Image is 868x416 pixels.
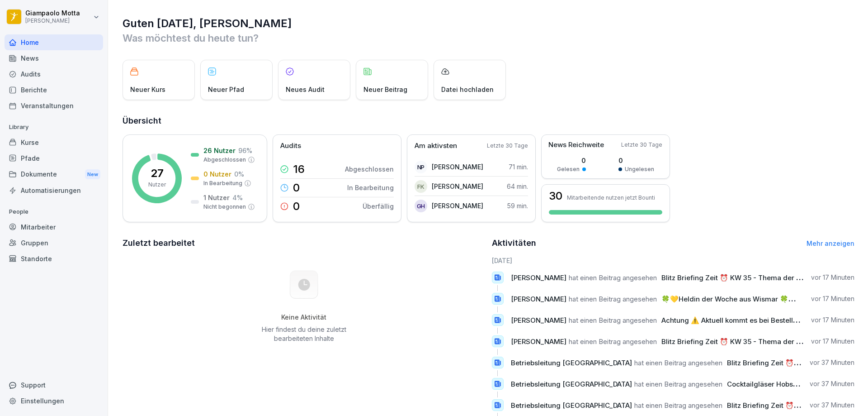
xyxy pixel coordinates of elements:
p: Letzte 30 Tage [487,142,528,150]
p: Hier findest du deine zuletzt bearbeiteten Inhalte [258,325,349,343]
h1: Guten [DATE], [PERSON_NAME] [123,16,854,31]
p: Gelesen [557,165,580,173]
p: [PERSON_NAME] [25,18,80,24]
p: 1 Nutzer [203,193,230,202]
a: Mitarbeiter [5,219,103,235]
span: hat einen Beitrag angesehen [569,273,657,282]
p: 0 [293,182,300,193]
p: People [5,205,103,219]
span: hat einen Beitrag angesehen [634,359,722,367]
p: vor 37 Minuten [810,401,854,410]
span: hat einen Beitrag angesehen [569,337,657,346]
div: GH [415,200,427,212]
a: Berichte [5,82,103,98]
a: Home [5,34,103,50]
p: News Reichweite [548,140,604,150]
p: vor 17 Minuten [811,273,854,282]
p: Nicht begonnen [203,203,246,211]
p: Giampaolo Motta [25,10,80,17]
a: Pfade [5,150,103,166]
a: Audits [5,66,103,82]
p: 16 [293,164,305,175]
p: Überfällig [363,201,394,211]
a: DokumenteNew [5,166,103,183]
span: [PERSON_NAME] [511,273,566,282]
a: Veranstaltungen [5,98,103,114]
p: 71 min. [509,162,528,172]
p: 0 [293,201,300,212]
p: Nutzer [148,181,166,189]
p: 27 [151,168,164,179]
p: Neuer Beitrag [363,85,407,94]
h6: [DATE] [492,256,855,265]
p: Am aktivsten [415,141,457,151]
span: Blitz Briefing Zeit ⏰ KW 35 - Thema der Woche: Dips / Saucen [661,337,868,346]
div: NP [415,161,427,173]
h5: Keine Aktivität [258,313,349,321]
p: Mitarbeitende nutzen jetzt Bounti [567,194,655,201]
p: Letzte 30 Tage [621,141,662,149]
p: 96 % [238,146,252,155]
div: Dokumente [5,166,103,183]
p: Neues Audit [286,85,325,94]
p: [PERSON_NAME] [432,162,483,172]
div: FK [415,180,427,193]
p: Abgeschlossen [203,156,246,164]
p: vor 37 Minuten [810,379,854,388]
span: [PERSON_NAME] [511,337,566,346]
p: 26 Nutzer [203,146,236,155]
p: 0 % [234,169,244,179]
span: hat einen Beitrag angesehen [634,380,722,388]
p: Neuer Pfad [208,85,244,94]
h3: 30 [549,191,562,201]
p: vor 37 Minuten [810,358,854,367]
p: vor 17 Minuten [811,316,854,325]
p: 59 min. [507,201,528,210]
span: [PERSON_NAME] [511,295,566,303]
h2: Zuletzt bearbeitet [123,237,486,249]
h2: Übersicht [123,115,854,127]
p: vor 17 Minuten [811,337,854,346]
a: Kurse [5,134,103,150]
a: Automatisierungen [5,182,103,198]
span: hat einen Beitrag angesehen [634,401,722,410]
span: [PERSON_NAME] [511,316,566,325]
p: [PERSON_NAME] [432,201,483,210]
p: Abgeschlossen [345,164,394,174]
p: In Bearbeitung [203,179,242,187]
p: [PERSON_NAME] [432,182,483,191]
p: Was möchtest du heute tun? [123,31,854,45]
p: Audits [280,141,301,151]
p: 0 [618,156,654,165]
p: 0 [557,156,586,165]
a: News [5,50,103,66]
span: hat einen Beitrag angesehen [569,316,657,325]
p: Library [5,120,103,134]
a: Gruppen [5,235,103,251]
a: Standorte [5,251,103,267]
p: 64 min. [507,182,528,191]
h2: Aktivitäten [492,237,536,249]
span: Betriebsleitung [GEOGRAPHIC_DATA] [511,401,632,410]
span: Betriebsleitung [GEOGRAPHIC_DATA] [511,380,632,388]
p: Neuer Kurs [130,85,165,94]
p: 4 % [232,193,243,202]
p: 0 Nutzer [203,169,231,179]
p: Ungelesen [625,165,654,173]
p: In Bearbeitung [347,183,394,192]
a: Einstellungen [5,393,103,409]
p: Datei hochladen [441,85,494,94]
a: Mehr anzeigen [807,239,854,247]
p: vor 17 Minuten [811,294,854,303]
